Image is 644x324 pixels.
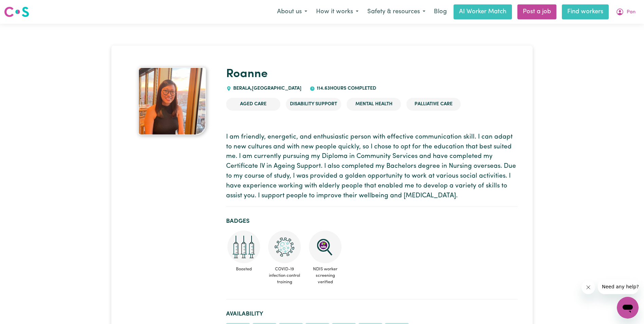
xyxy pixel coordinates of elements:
[126,67,218,135] a: Roanne's profile picture'
[267,263,302,288] span: COVID-19 infection control training
[562,4,609,19] a: Find workers
[226,68,268,80] a: Roanne
[273,5,312,19] button: About us
[312,5,363,19] button: How it works
[227,231,260,263] img: Care and support worker has received booster dose of COVID-19 vaccination
[582,281,595,294] iframe: Close message
[226,98,280,111] li: Aged Care
[286,98,341,111] li: Disability Support
[454,4,512,19] a: AI Worker Match
[627,8,636,16] span: Pan
[611,5,640,19] button: My Account
[226,310,517,318] h2: Availability
[138,67,206,135] img: Roanne
[268,231,301,263] img: CS Academy: COVID-19 Infection Control Training course completed
[309,231,342,263] img: NDIS Worker Screening Verified
[4,6,29,18] img: Careseekers logo
[406,98,461,111] li: Palliative care
[617,297,639,319] iframe: Button to launch messaging window
[226,132,517,201] p: I am friendly, energetic, and enthusiastic person with effective communication skill. I can adapt...
[430,4,451,19] a: Blog
[232,86,301,91] span: BERALA , [GEOGRAPHIC_DATA]
[226,263,261,275] span: Boosted
[308,263,343,288] span: NDIS worker screening verified
[315,86,376,91] span: 114.63 hours completed
[4,5,41,10] span: Need any help?
[598,279,639,294] iframe: Message from company
[363,5,430,19] button: Safety & resources
[517,4,556,19] a: Post a job
[347,98,401,111] li: Mental Health
[226,218,517,225] h2: Badges
[4,4,29,20] a: Careseekers logo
